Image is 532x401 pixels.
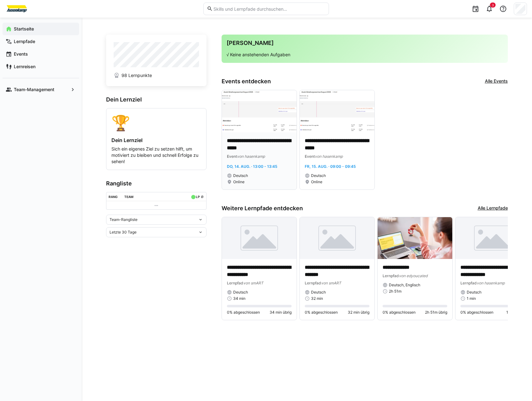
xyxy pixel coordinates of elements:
[305,154,315,159] span: Event
[270,310,292,315] span: 34 min übrig
[124,195,133,199] div: Team
[492,3,494,7] span: 3
[305,281,321,285] span: Lernpfad
[233,179,245,184] span: Online
[311,296,323,301] span: 32 min
[399,273,427,278] span: von edyoucated
[110,230,137,235] span: Letzte 30 Tage
[460,310,493,315] span: 0% abgeschlossen
[106,180,207,187] h3: Rangliste
[106,96,207,103] h3: Dein Lernziel
[233,290,248,295] span: Deutsch
[389,289,401,294] span: 2h 51m
[506,310,525,315] span: 1 min übrig
[227,164,277,169] span: Do, 14. Aug. · 13:00 - 13:45
[315,154,343,159] span: von hasenkamp
[196,195,200,199] div: LP
[111,137,201,143] h4: Dein Lernziel
[222,205,303,212] h3: Weitere Lernpfade entdecken
[348,310,369,315] span: 32 min übrig
[243,281,263,285] span: von smART
[300,217,374,259] img: image
[467,296,476,301] span: 1 min
[485,78,508,85] a: Alle Events
[237,154,265,159] span: von hasenkamp
[222,217,297,259] img: image
[111,146,201,165] p: Sich ein eigenes Ziel zu setzen hilft, um motiviert zu bleiben und schnell Erfolge zu sehen!
[467,290,481,295] span: Deutsch
[321,281,341,285] span: von smART
[389,283,420,288] span: Deutsch, Englisch
[111,113,201,132] div: 🏆
[222,90,297,132] img: image
[227,281,243,285] span: Lernpfad
[425,310,447,315] span: 2h 51m übrig
[477,281,505,285] span: von hasenkamp
[233,296,245,301] span: 34 min
[109,195,118,199] div: Rang
[121,72,152,79] span: 98 Lernpunkte
[311,290,326,295] span: Deutsch
[383,310,416,315] span: 0% abgeschlossen
[311,179,322,184] span: Online
[478,205,508,212] a: Alle Lernpfade
[222,78,271,85] h3: Events entdecken
[233,173,248,178] span: Deutsch
[227,40,503,47] h3: [PERSON_NAME]
[460,281,477,285] span: Lernpfad
[300,90,374,132] img: image
[305,164,356,169] span: Fr, 15. Aug. · 09:00 - 09:45
[311,173,326,178] span: Deutsch
[213,6,325,12] input: Skills und Lernpfade durchsuchen…
[201,194,204,199] a: ø
[227,310,260,315] span: 0% abgeschlossen
[227,154,237,159] span: Event
[110,217,137,222] span: Team-Rangliste
[378,217,452,259] img: image
[305,310,338,315] span: 0% abgeschlossen
[227,52,503,58] p: √ Keine anstehenden Aufgaben
[455,217,530,259] img: image
[383,273,399,278] span: Lernpfad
